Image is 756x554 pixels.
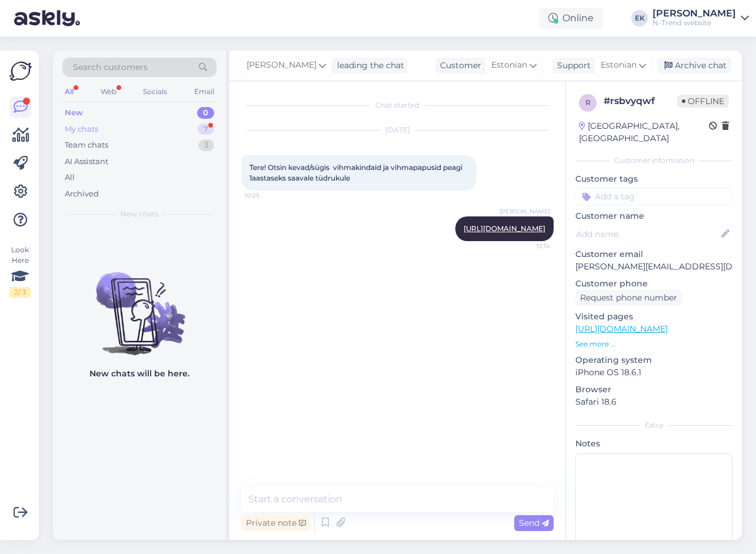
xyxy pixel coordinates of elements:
p: New chats will be here. [89,368,189,380]
input: Add name [576,228,719,241]
span: Tere! Otsin kevad/sügis vihmakindaid ja vihmapapusid peagi 1aastaseks saavale tüdrukule [249,163,464,182]
div: Online [539,8,603,29]
span: [PERSON_NAME] [499,207,550,216]
div: Socials [141,84,169,99]
input: Add a tag [575,188,732,205]
a: [URL][DOMAIN_NAME] [464,224,545,233]
span: Estonian [491,59,527,72]
p: Customer phone [575,278,732,290]
p: Customer name [575,210,732,222]
div: EK [631,10,648,26]
img: Askly Logo [9,60,32,82]
div: # rsbvyqwf [604,94,677,108]
p: See more ... [575,339,732,349]
div: Extra [575,420,732,430]
span: 10:25 [245,191,289,200]
div: Look Here [9,245,31,298]
p: Customer email [575,248,732,261]
div: Email [192,84,217,99]
div: Private note [241,515,311,531]
span: 12:14 [506,242,550,251]
p: Operating system [575,354,732,366]
a: [PERSON_NAME]N-Trend website [652,9,749,28]
span: r [585,98,591,107]
p: iPhone OS 18.6.1 [575,366,732,379]
span: [PERSON_NAME] [247,59,317,72]
p: Notes [575,438,732,450]
a: [URL][DOMAIN_NAME] [575,323,668,334]
div: leading the chat [332,59,404,72]
span: Estonian [601,59,637,72]
div: Team chats [65,139,108,151]
div: 2 / 3 [9,287,31,298]
div: [DATE] [241,125,554,135]
span: Send [519,518,549,528]
p: [PERSON_NAME][EMAIL_ADDRESS][DOMAIN_NAME] [575,261,732,273]
div: All [65,172,75,183]
p: Visited pages [575,311,732,323]
div: Archive chat [657,58,731,74]
div: Archived [65,188,99,200]
div: [PERSON_NAME] [652,9,736,18]
p: Browser [575,383,732,396]
div: 3 [198,139,214,151]
div: New [65,107,83,119]
span: New chats [121,209,158,219]
div: Support [552,59,591,72]
span: Offline [677,95,729,108]
div: AI Assistant [65,156,108,168]
div: 0 [197,107,214,119]
div: Customer information [575,155,732,166]
div: [GEOGRAPHIC_DATA], [GEOGRAPHIC_DATA] [579,120,709,145]
p: Safari 18.6 [575,396,732,408]
div: Request phone number [575,290,682,306]
span: Search customers [73,61,148,74]
div: Web [98,84,119,99]
div: 7 [198,124,214,135]
div: All [62,84,76,99]
div: Customer [435,59,481,72]
div: Chat started [241,100,554,111]
div: N-Trend website [652,18,736,28]
p: Customer tags [575,173,732,185]
img: No chats [53,251,226,357]
div: My chats [65,124,98,135]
